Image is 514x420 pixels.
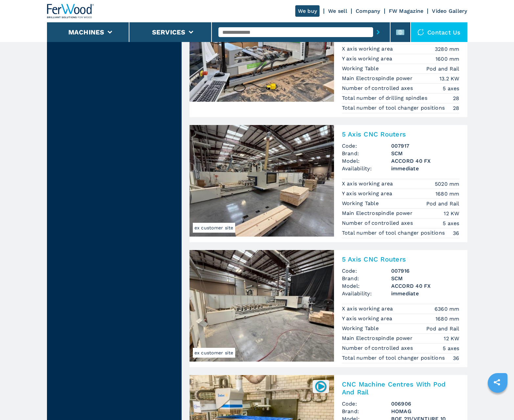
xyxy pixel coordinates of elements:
[436,190,459,198] em: 1680 mm
[190,250,467,367] a: 5 Axis CNC Routers SCM ACCORD 40 FXex customer site5 Axis CNC RoutersCode:007916Brand:SCMModel:AC...
[193,348,235,358] span: ex customer site
[435,305,459,313] em: 6360 mm
[190,125,467,242] a: 5 Axis CNC Routers SCM ACCORD 40 FXex customer site5 Axis CNC RoutersCode:007917Brand:SCMModel:AC...
[391,150,459,157] h3: SCM
[453,229,459,237] em: 36
[342,130,459,138] h2: 5 Axis CNC Routers
[342,315,394,322] p: Y axis working area
[436,315,459,323] em: 1680 mm
[426,325,459,332] em: Pod and Rail
[391,282,459,290] h3: ACCORD 40 FX
[391,290,459,297] span: immediate
[444,210,459,217] em: 12 KW
[342,345,415,352] p: Number of controlled axes
[342,157,391,165] span: Model:
[391,275,459,282] h3: SCM
[342,85,415,92] p: Number of controlled axes
[342,335,414,342] p: Main Electrospindle power
[342,142,391,150] span: Code:
[342,380,459,396] h2: CNC Machine Centres With Pod And Rail
[342,220,415,227] p: Number of controlled axes
[47,4,94,18] img: Ferwood
[342,190,394,197] p: Y axis working area
[443,345,459,352] em: 5 axes
[417,29,424,35] img: Contact us
[435,180,459,188] em: 5020 mm
[342,267,391,275] span: Code:
[342,180,395,187] p: X axis working area
[342,290,391,297] span: Availability:
[453,94,459,102] em: 28
[426,65,459,73] em: Pod and Rail
[391,267,459,275] h3: 007916
[391,165,459,172] span: immediate
[342,255,459,263] h2: 5 Axis CNC Routers
[391,157,459,165] h3: ACCORD 40 FX
[489,374,505,390] a: sharethis
[444,335,459,342] em: 12 KW
[373,25,383,40] button: submit-button
[342,305,395,312] p: X axis working area
[342,325,381,332] p: Working Table
[356,8,380,14] a: Company
[411,22,467,42] div: Contact us
[342,165,391,172] span: Availability:
[391,142,459,150] h3: 007917
[342,55,394,62] p: Y axis working area
[453,354,459,362] em: 36
[295,5,320,17] a: We buy
[314,380,327,393] img: 006906
[436,55,459,63] em: 1600 mm
[453,104,459,112] em: 28
[342,354,447,362] p: Total number of tool changer positions
[190,250,334,362] img: 5 Axis CNC Routers SCM ACCORD 40 FX
[152,28,186,36] button: Services
[68,28,104,36] button: Machines
[193,223,235,233] span: ex customer site
[443,85,459,92] em: 5 axes
[342,75,414,82] p: Main Electrospindle power
[342,229,447,237] p: Total number of tool changer positions
[342,65,381,72] p: Working Table
[342,200,381,207] p: Working Table
[389,8,424,14] a: FW Magazine
[328,8,347,14] a: We sell
[342,282,391,290] span: Model:
[432,8,467,14] a: Video Gallery
[342,400,391,408] span: Code:
[342,104,447,112] p: Total number of tool changer positions
[342,210,414,217] p: Main Electrospindle power
[486,390,509,415] iframe: Chat
[426,200,459,207] em: Pod and Rail
[342,150,391,157] span: Brand:
[391,408,459,415] h3: HOMAG
[391,400,459,408] h3: 006906
[342,275,391,282] span: Brand:
[190,125,334,237] img: 5 Axis CNC Routers SCM ACCORD 40 FX
[342,45,395,52] p: X axis working area
[443,220,459,227] em: 5 axes
[342,94,429,102] p: Total number of drilling spindles
[342,408,391,415] span: Brand:
[439,75,459,82] em: 13.2 KW
[435,45,459,53] em: 3280 mm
